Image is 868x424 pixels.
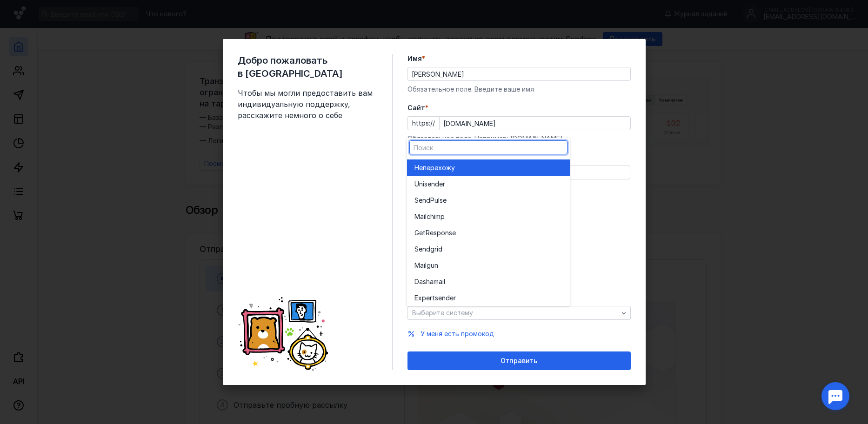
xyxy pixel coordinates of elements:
[407,157,570,306] div: grid
[407,134,631,143] div: Обязательное поле. Например: [DOMAIN_NAME]
[407,192,570,208] button: SendPulse
[501,357,537,365] span: Отправить
[427,261,438,270] span: gun
[407,351,631,370] button: Отправить
[414,179,443,189] span: Unisende
[414,261,427,270] span: Mail
[443,179,445,189] span: r
[414,212,441,221] span: Mailchim
[414,293,422,303] span: Ex
[407,208,570,225] button: Mailchimp
[410,141,567,154] input: Поиск
[422,293,456,303] span: pertsender
[238,87,377,121] span: Чтобы мы могли предоставить вам индивидуальную поддержку, расскажите немного о себе
[407,85,631,94] div: Обязательное поле. Введите ваше имя
[412,309,473,317] span: Выберите систему
[407,103,425,113] span: Cайт
[238,54,377,80] span: Добро пожаловать в [GEOGRAPHIC_DATA]
[407,54,422,63] span: Имя
[421,330,494,338] span: У меня есть промокод
[414,163,423,172] span: Не
[407,257,570,273] button: Mailgun
[414,245,437,254] span: Sendgr
[414,228,419,238] span: G
[423,163,455,172] span: перехожу
[407,225,570,241] button: GetResponse
[437,245,442,254] span: id
[444,277,445,286] span: l
[407,241,570,257] button: Sendgrid
[407,159,570,176] button: Неперехожу
[441,212,445,221] span: p
[443,196,447,205] span: e
[407,290,570,306] button: Expertsender
[407,273,570,290] button: Dashamail
[407,306,631,320] button: Выберите систему
[414,277,444,286] span: Dashamai
[414,196,443,205] span: SendPuls
[407,176,570,192] button: Unisender
[419,228,456,238] span: etResponse
[421,329,494,338] button: У меня есть промокод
